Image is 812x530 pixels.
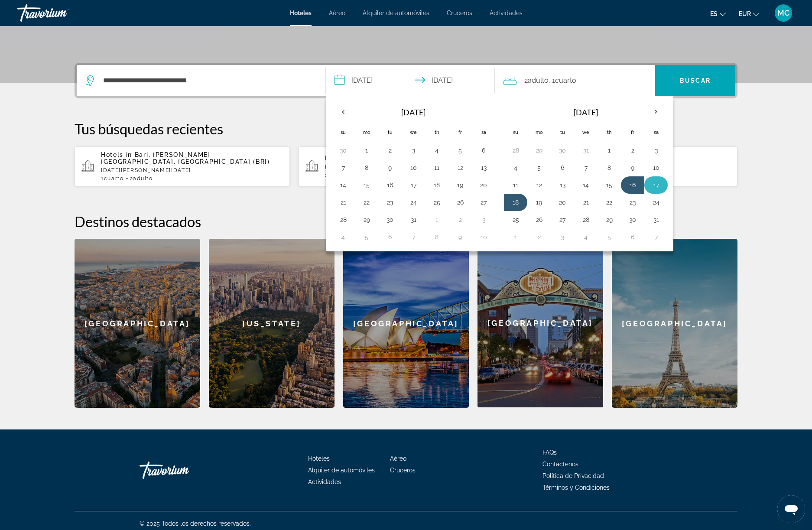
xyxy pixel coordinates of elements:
button: Day 31 [406,214,420,226]
button: Change language [710,7,726,20]
span: Adulto [528,76,549,85]
a: FAQs [542,449,557,456]
span: 2 [130,176,153,182]
div: [US_STATE] [209,239,335,408]
button: Day 16 [626,179,640,191]
button: Day 1 [509,231,523,243]
button: Day 2 [453,214,467,226]
button: Day 25 [430,196,444,208]
span: MC [777,9,789,17]
button: Day 1 [360,144,374,156]
button: Day 14 [579,179,593,191]
button: Day 18 [430,179,444,191]
button: Day 16 [383,179,397,191]
button: Day 24 [406,196,420,208]
button: Day 3 [406,144,420,156]
div: [GEOGRAPHIC_DATA] [477,239,603,407]
a: Cruceros [390,467,416,474]
button: Day 13 [555,179,569,191]
button: Day 4 [336,231,350,243]
table: Right calendar grid [504,102,668,246]
button: Day 3 [649,144,663,156]
button: Select check in and out date [326,65,495,96]
button: Day 27 [477,196,490,208]
button: Day 5 [602,231,616,243]
a: Alquiler de automóviles [363,10,429,16]
button: Day 28 [509,144,523,156]
a: Términos y Condiciones [542,484,610,491]
a: Actividades [308,478,341,485]
button: Day 27 [555,214,569,226]
button: Day 28 [336,214,350,226]
a: New York[US_STATE] [209,239,335,408]
button: Day 24 [649,196,663,208]
button: Change currency [739,7,759,20]
button: Day 18 [509,196,523,208]
span: Cuarto [555,76,576,85]
button: Day 28 [579,214,593,226]
button: Day 9 [383,162,397,174]
button: Day 12 [532,179,546,191]
button: Day 14 [336,179,350,191]
button: User Menu [772,4,795,22]
button: Day 9 [626,162,640,174]
button: Day 6 [555,162,569,174]
button: Hotels in Bari, [PERSON_NAME][GEOGRAPHIC_DATA], [GEOGRAPHIC_DATA] (BRI)[DATE][PERSON_NAME][DATE]1... [75,146,290,187]
button: Hotels in Cannes, [GEOGRAPHIC_DATA] (CEQ)[DATE] - [DATE]1Cuarto2Adulto [299,146,514,187]
a: Aéreo [390,455,406,462]
a: Política de Privacidad [542,472,604,479]
p: Tus búsquedas recientes [75,120,737,137]
button: Day 25 [509,214,523,226]
button: Day 8 [360,162,374,174]
button: Day 15 [602,179,616,191]
button: Day 15 [360,179,374,191]
button: Day 30 [336,144,350,156]
th: [DATE] [355,102,472,123]
a: Contáctenos [542,461,578,468]
button: Day 23 [626,196,640,208]
button: Day 23 [383,196,397,208]
button: Day 1 [430,214,444,226]
button: Day 29 [602,214,616,226]
button: Day 20 [555,196,569,208]
table: Left calendar grid [331,102,495,246]
button: Day 2 [626,144,640,156]
span: © 2025 Todos los derechos reservados. [140,520,251,527]
a: Alquiler de automóviles [308,467,375,474]
button: Travelers: 2 adults, 0 children [495,65,655,96]
p: [DATE] - [DATE] [325,164,507,170]
button: Day 6 [383,231,397,243]
a: Hoteles [290,10,312,16]
button: Day 3 [477,214,490,226]
span: Adulto [133,176,153,182]
span: 2 [524,75,549,87]
button: Day 10 [406,162,420,174]
button: Day 26 [453,196,467,208]
button: Day 12 [453,162,467,174]
button: Day 19 [532,196,546,208]
a: Aéreo [329,10,345,16]
iframe: Botón para iniciar la ventana de mensajería [777,495,805,523]
span: Bari, [PERSON_NAME][GEOGRAPHIC_DATA], [GEOGRAPHIC_DATA] (BRI) [101,151,270,165]
button: Day 7 [649,231,663,243]
button: Day 7 [579,162,593,174]
div: [GEOGRAPHIC_DATA] [75,239,200,408]
button: Day 29 [360,214,374,226]
button: Day 4 [509,162,523,174]
button: Day 30 [626,214,640,226]
a: Actividades [490,10,523,16]
a: Paris[GEOGRAPHIC_DATA] [612,239,737,408]
a: Cruceros [447,10,472,16]
span: Hoteles [308,455,330,462]
div: [GEOGRAPHIC_DATA] [612,239,737,408]
span: 1 [101,176,124,182]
